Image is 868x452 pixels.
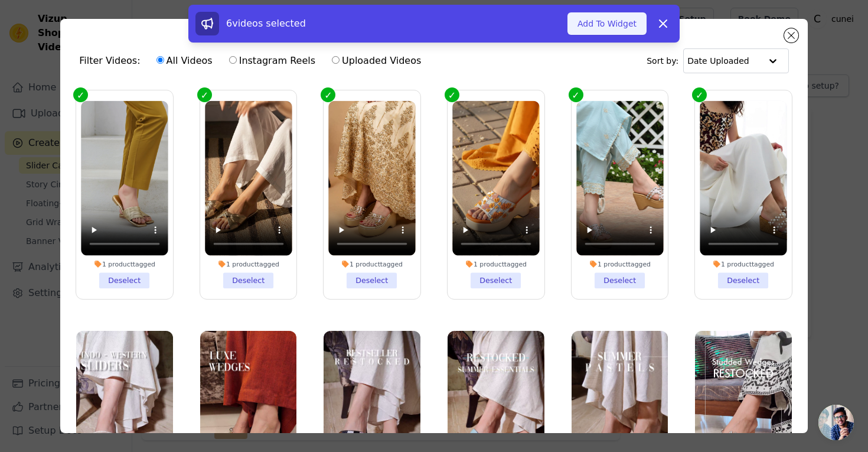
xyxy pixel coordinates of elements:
div: Sort by: [647,48,789,73]
button: Add To Widget [567,12,647,35]
label: All Videos [156,53,213,69]
label: Uploaded Videos [331,53,422,69]
div: 1 product tagged [452,260,539,268]
div: 1 product tagged [700,260,787,268]
div: 1 product tagged [576,260,663,268]
span: 6 videos selected [226,18,306,29]
div: Filter Videos: [79,47,428,74]
div: Open chat [818,405,854,440]
div: 1 product tagged [81,260,168,268]
div: 1 product tagged [329,260,416,268]
label: Instagram Reels [229,53,316,69]
div: 1 product tagged [205,260,292,268]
